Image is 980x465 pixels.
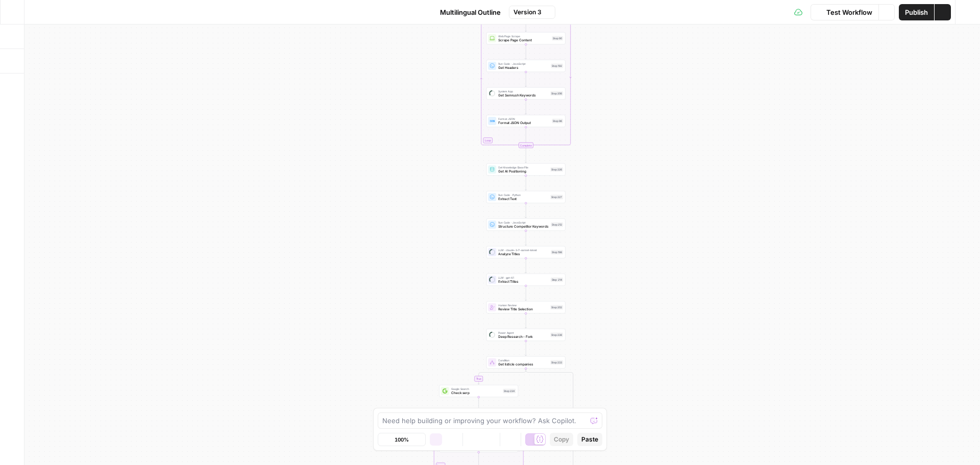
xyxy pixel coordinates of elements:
span: Review Title Selection [498,307,548,312]
g: Edge from step_214 to step_202 [525,286,527,301]
div: Step 90 [552,36,563,41]
span: Run Code · JavaScript [498,62,549,66]
span: Extract Titles [498,279,549,284]
div: Step 238 [550,333,563,337]
g: Edge from step_234 to step_235 [478,397,479,412]
span: Get Headers [498,65,549,70]
span: Deep Research - Fork [498,334,548,339]
div: Run Code · JavaScriptStructure Competitor KeywordsStep 212 [486,218,566,231]
span: Test Workflow [826,7,872,17]
span: Paste [581,435,598,444]
span: Extract Text [498,197,548,202]
div: Step 226 [550,167,563,172]
span: Condition [498,358,548,362]
span: Check serp [451,390,501,396]
g: Edge from step_198 to step_214 [525,258,527,273]
div: Step 96 [552,119,563,124]
div: Run Code · JavaScriptGet HeadersStep 192 [486,60,566,72]
span: Format JSON Output [498,120,550,126]
span: Human Review [498,303,548,307]
span: Multilingual Outline [440,7,501,17]
div: Step 206 [550,91,563,96]
span: LLM · gpt-4.1 [498,276,549,280]
g: Edge from step_238 to step_233 [525,341,527,356]
span: System App [498,89,548,93]
span: Version 3 [513,8,542,17]
span: Copy [554,435,569,444]
div: Google SearchCheck serpStep 234 [439,385,518,397]
g: Edge from step_89-iteration-end to step_226 [525,148,527,163]
span: Get listicle companies [498,362,548,367]
span: Web Page Scrape [498,34,550,38]
g: Edge from step_206 to step_96 [525,100,527,114]
div: Human ReviewReview Title SelectionStep 202 [486,301,566,313]
span: Publish [905,7,928,17]
span: Run Code · JavaScript [498,221,549,225]
button: Paste [577,433,602,446]
div: Web Page ScrapeScrape Page ContentStep 90 [486,32,566,44]
span: Get Knowledge Base File [498,165,548,169]
div: Step 192 [551,64,563,68]
g: Edge from step_202 to step_238 [525,313,527,328]
g: Edge from step_192 to step_206 [525,72,527,87]
div: Get Knowledge Base FileGet AI PositioningStep 226 [486,163,566,176]
button: Test Workflow [811,4,878,20]
div: Complete [519,142,533,148]
span: Get Semrush Keywords [498,93,548,98]
div: Step 227 [550,195,563,200]
g: Edge from step_212 to step_198 [525,231,527,246]
span: Run Code · Python [498,193,548,197]
button: Multilingual Outline [425,4,507,20]
div: Run Code · PythonExtract TextStep 227 [486,191,566,203]
g: Edge from step_227 to step_212 [525,203,527,218]
g: Edge from step_233 to step_234 [478,369,526,384]
g: Edge from step_226 to step_227 [525,176,527,190]
button: Publish [899,4,934,20]
div: System AppGet Semrush KeywordsStep 206 [486,87,566,100]
button: Copy [550,433,573,446]
div: Format JSONFormat JSON OutputStep 96 [486,115,566,127]
span: Google Search [451,387,501,391]
div: Step 234 [503,389,516,394]
g: Edge from step_90 to step_192 [525,44,527,59]
span: 100% [395,435,409,444]
button: Version 3 [509,6,555,19]
div: Step 214 [551,278,563,282]
span: Structure Competitor Keywords [498,224,549,229]
span: Scrape Page Content [498,38,550,43]
div: LLM · claude-3-7-sonnet-latestAnalyze TitlesStep 198 [486,246,566,258]
g: Edge from step_89 to step_90 [525,17,527,32]
div: Step 233 [550,360,563,365]
span: Analyze Titles [498,252,549,257]
span: Get AI Positioning [498,169,548,174]
div: Complete [486,142,566,148]
div: Power AgentDeep Research - ForkStep 238 [486,329,566,341]
div: ConditionGet listicle companiesStep 233 [486,356,566,369]
div: LLM · gpt-4.1Extract TitlesStep 214 [486,274,566,286]
div: Step 202 [550,305,563,310]
span: Power Agent [498,331,548,335]
span: LLM · claude-3-7-sonnet-latest [498,248,549,252]
div: Step 212 [551,223,563,227]
div: Step 198 [551,250,563,255]
span: Format JSON [498,117,550,121]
